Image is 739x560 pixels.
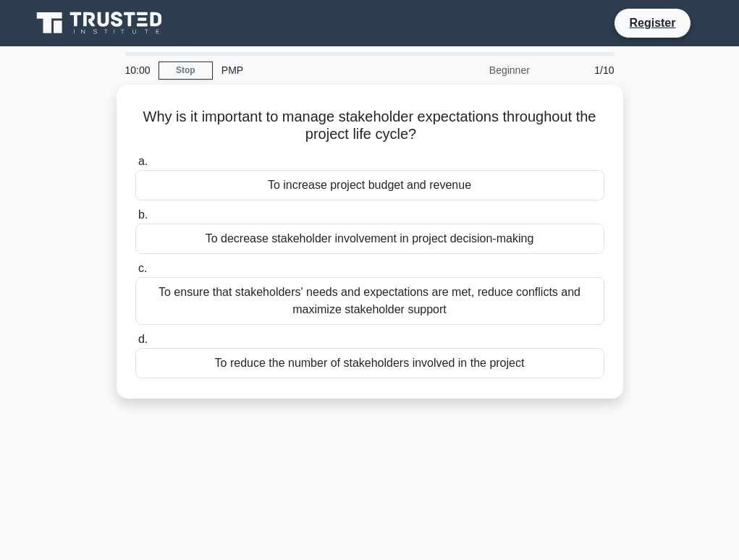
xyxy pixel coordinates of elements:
[213,56,412,85] div: PMP
[138,155,148,167] span: a.
[620,14,684,32] a: Register
[135,170,604,200] div: To increase project budget and revenue
[134,108,606,144] h5: Why is it important to manage stakeholder expectations throughout the project life cycle?
[135,277,604,325] div: To ensure that stakeholders' needs and expectations are met, reduce conflicts and maximize stakeh...
[135,224,604,254] div: To decrease stakeholder involvement in project decision-making
[539,56,623,85] div: 1/10
[135,348,604,378] div: To reduce the number of stakeholders involved in the project
[138,208,148,221] span: b.
[412,56,539,85] div: Beginner
[138,333,148,345] span: d.
[159,61,213,80] a: Stop
[117,56,159,85] div: 10:00
[138,262,147,274] span: c.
